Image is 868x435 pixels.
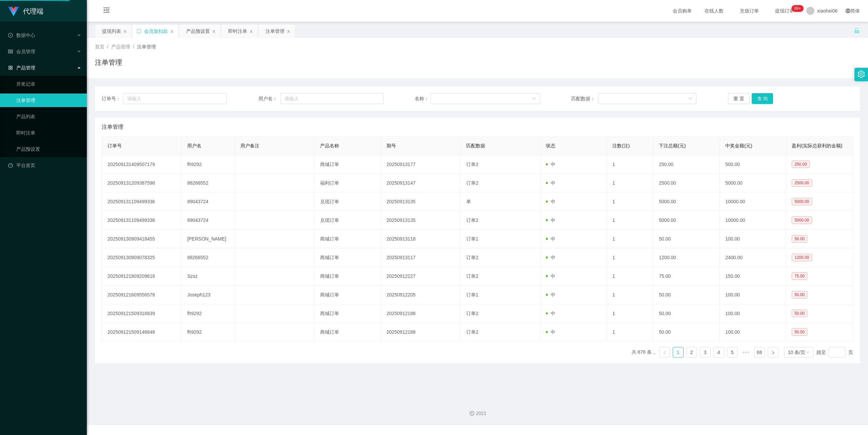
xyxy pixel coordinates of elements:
[182,286,235,304] td: Joseph123
[792,272,807,280] span: 75.00
[736,8,762,13] span: 充值订单
[673,347,684,358] li: 1
[607,230,653,248] td: 1
[315,286,381,304] td: 商城订单
[720,304,786,323] td: 100.00
[16,110,81,123] a: 产品列表
[92,410,863,417] div: 2021
[741,347,751,358] span: •••
[280,93,383,104] input: 请输入
[700,347,710,357] a: 3
[258,95,280,102] span: 用户名：
[791,5,804,12] sup: 1195
[772,8,797,13] span: 提现订单
[381,211,461,230] td: 20250913135
[381,155,461,174] td: 20250913177
[466,236,478,242] span: 订单1
[659,143,686,148] span: 下注总额(元)
[607,304,653,323] td: 1
[381,248,461,267] td: 20250913117
[381,174,461,192] td: 20250913147
[546,236,555,242] span: 中
[102,286,182,304] td: 202509121609556578
[725,143,752,148] span: 中奖金额(元)
[607,248,653,267] td: 1
[182,323,235,341] td: fh9292
[137,44,156,49] span: 注单管理
[771,351,775,355] i: 图标: right
[700,347,711,358] li: 3
[546,162,555,167] span: 中
[182,304,235,323] td: fh9292
[546,180,555,186] span: 中
[315,230,381,248] td: 商城订单
[607,192,653,211] td: 1
[182,230,235,248] td: [PERSON_NAME]
[315,192,381,211] td: 兑现订单
[687,347,697,357] a: 2
[546,143,555,148] span: 状态
[137,29,141,34] i: 图标: sync
[806,350,810,355] i: 图标: down
[546,311,555,316] span: 中
[788,347,805,357] div: 10 条/页
[816,347,853,358] div: 跳至 页
[854,27,860,34] i: 图标: unlock
[612,143,630,148] span: 注数(注)
[387,143,396,148] span: 期号
[792,161,810,168] span: 250.00
[571,95,598,102] span: 匹配数据：
[754,347,765,357] a: 68
[381,267,461,286] td: 20250912227
[720,192,786,211] td: 10000.00
[95,57,122,67] h1: 注单管理
[546,255,555,260] span: 中
[102,304,182,323] td: 202509121509316839
[287,29,291,34] i: 图标: close
[95,0,118,22] i: 图标: menu-fold
[701,8,727,13] span: 在线人数
[123,93,227,104] input: 请输入
[470,411,474,416] i: 图标: copyright
[102,155,182,174] td: 202509131409507179
[792,143,842,148] span: 盈利(实际总获利的金额)
[102,192,182,211] td: 202509131109499336
[144,25,168,38] div: 会员加扣款
[381,230,461,248] td: 20250913118
[741,347,751,358] li: 向后 5 页
[720,155,786,174] td: 500.00
[182,211,235,230] td: 89043724
[102,230,182,248] td: 202509130909418455
[607,174,653,192] td: 1
[846,8,850,13] i: 图标: global
[95,44,104,49] span: 首页
[720,248,786,267] td: 2400.00
[249,29,253,34] i: 图标: close
[653,304,720,323] td: 50.00
[102,267,182,286] td: 202509121809209618
[792,310,807,317] span: 50.00
[240,143,259,148] span: 用户备注
[466,143,485,148] span: 匹配数据
[182,155,235,174] td: fh9292
[653,248,720,267] td: 1200.00
[466,273,478,279] span: 订单2
[102,248,182,267] td: 202509130909078325
[653,267,720,286] td: 75.00
[466,199,471,204] span: 单
[653,211,720,230] td: 5000.00
[792,216,812,224] span: 5000.00
[546,199,555,204] span: 中
[8,65,35,70] span: 产品管理
[381,304,461,323] td: 20250912188
[381,192,461,211] td: 20250913135
[107,143,122,148] span: 订单号
[659,347,670,358] li: 上一页
[720,323,786,341] td: 100.00
[107,44,108,49] span: /
[720,174,786,192] td: 5000.00
[102,323,182,341] td: 202509121509146848
[792,254,812,261] span: 1200.00
[182,174,235,192] td: 88266552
